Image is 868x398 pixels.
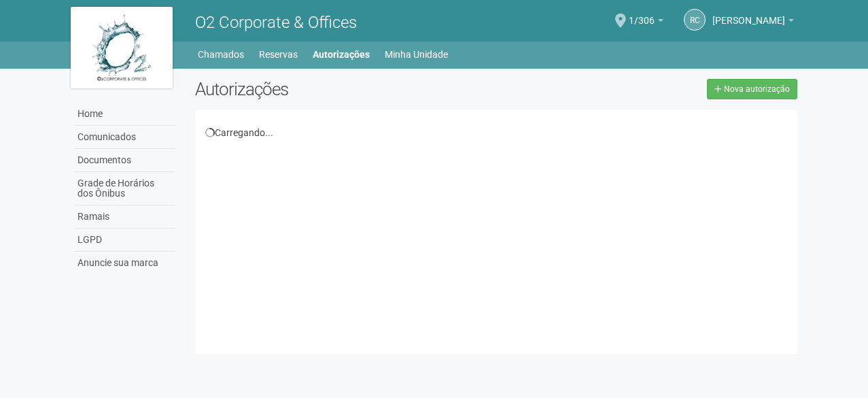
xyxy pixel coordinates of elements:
a: Documentos [74,149,175,172]
h2: Autorizações [195,79,486,99]
a: Minha Unidade [385,45,448,64]
a: [PERSON_NAME] [712,17,794,28]
span: Nova autorização [724,84,790,94]
a: Reservas [259,45,298,64]
span: O2 Corporate & Offices [195,13,357,32]
a: Autorizações [313,45,370,64]
a: Comunicados [74,126,175,149]
a: LGPD [74,229,175,252]
a: Home [74,103,175,126]
a: Chamados [198,45,244,64]
a: Ramais [74,205,175,229]
a: Nova autorização [707,79,797,99]
a: RC [684,9,706,31]
span: ROSANGELADO CARMO GUIMARAES [712,2,785,26]
a: Anuncie sua marca [74,252,175,274]
a: 1/306 [629,17,663,28]
div: Carregando... [205,127,788,139]
span: 1/306 [629,2,655,26]
img: logo.jpg [71,7,173,88]
a: Grade de Horários dos Ônibus [74,172,175,205]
